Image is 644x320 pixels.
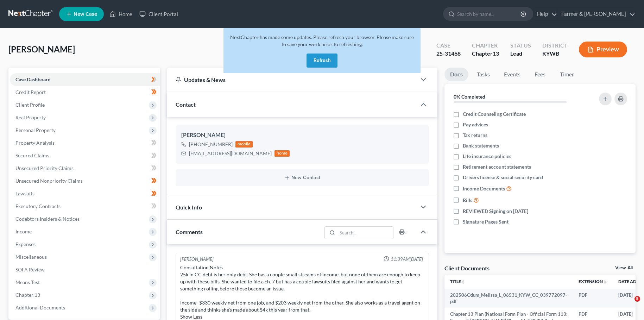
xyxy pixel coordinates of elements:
span: Unsecured Priority Claims [15,165,74,171]
div: District [542,42,568,50]
button: Refresh [307,54,337,68]
button: New Contact [181,175,423,181]
div: KYWB [542,50,568,58]
span: Lawsuits [15,190,34,196]
span: Secured Claims [15,152,49,158]
span: Tax returns [463,132,487,139]
span: Life insurance policies [463,153,511,160]
span: Credit Report [15,89,46,95]
a: Docs [444,68,468,81]
span: Expenses [15,241,36,247]
span: Unsecured Nonpriority Claims [15,178,83,184]
span: Property Analysis [15,140,55,146]
span: [PERSON_NAME] [8,44,75,54]
div: Chapter [472,50,499,58]
div: Lead [510,50,531,58]
span: Additional Documents [15,305,65,310]
a: Events [498,68,526,81]
td: 202506Odum_Melissa_L_06531_KYW_CC_039772097-pdf [444,289,573,308]
span: Case Dashboard [15,76,51,82]
a: Help [533,8,557,20]
span: Bank statements [463,142,499,149]
span: Personal Property [15,127,56,133]
a: Case Dashboard [10,73,160,86]
span: 5 [634,296,640,302]
span: Signature Pages Sent [463,218,509,225]
span: Bills [463,197,472,204]
span: Codebtors Insiders & Notices [15,216,80,222]
a: Credit Report [10,86,160,99]
a: Home [106,8,136,20]
a: Unsecured Priority Claims [10,162,160,175]
div: Case [436,42,461,50]
span: Income [15,228,32,234]
span: NextChapter has made some updates. Please refresh your browser. Please make sure to save your wor... [230,34,414,47]
span: Contact [176,101,196,108]
input: Search... [337,227,393,239]
i: unfold_more [603,280,607,284]
a: Lawsuits [10,187,160,200]
div: Chapter [472,42,499,50]
span: Drivers license & social security card [463,174,543,181]
span: Comments [176,228,203,235]
button: Preview [579,42,627,57]
div: Client Documents [444,264,490,272]
span: Real Property [15,114,46,120]
a: Property Analysis [10,137,160,149]
a: Extensionunfold_more [579,279,607,284]
a: Client Portal [136,8,182,20]
span: Chapter 13 [15,292,40,298]
a: Titleunfold_more [450,279,465,284]
input: Search by name... [457,7,522,20]
div: Updates & News [176,76,408,83]
div: [PERSON_NAME] [180,256,214,263]
a: View All [615,265,633,270]
div: 25-31468 [436,50,461,58]
i: unfold_more [461,280,465,284]
span: SOFA Review [15,266,45,272]
span: Miscellaneous [15,254,47,260]
a: Timer [554,68,580,81]
span: Client Profile [15,102,45,108]
a: Farmer & [PERSON_NAME] [558,8,635,20]
span: 11:39AM[DATE] [391,256,423,263]
span: Credit Counseling Certificate [463,111,526,118]
a: Secured Claims [10,149,160,162]
span: Quick Info [176,204,202,211]
td: PDF [573,289,613,308]
strong: 0% Completed [454,94,485,100]
a: Executory Contracts [10,200,160,213]
a: Fees [529,68,551,81]
span: Executory Contracts [15,203,61,209]
a: Tasks [471,68,495,81]
span: Retirement account statements [463,163,531,170]
div: mobile [235,141,253,148]
a: SOFA Review [10,263,160,276]
span: New Case [74,12,97,17]
span: Pay advices [463,121,488,128]
a: Unsecured Nonpriority Claims [10,175,160,187]
div: [PHONE_NUMBER] [189,141,233,148]
span: Means Test [15,279,40,285]
span: 13 [493,50,499,57]
div: home [274,150,290,157]
div: [PERSON_NAME] [181,131,423,139]
div: [EMAIL_ADDRESS][DOMAIN_NAME] [189,150,272,157]
span: Income Documents [463,185,505,192]
div: Status [510,42,531,50]
span: REVIEWED Signing on [DATE] [463,208,528,215]
iframe: Intercom live chat [620,296,637,313]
